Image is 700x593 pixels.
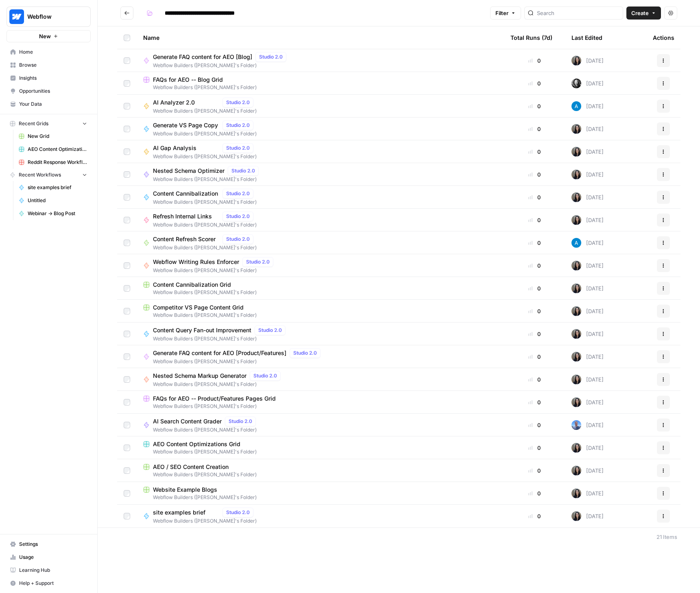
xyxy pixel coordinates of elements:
[571,420,581,430] img: 7bc35wype9rgbomcem5uxsgt1y12
[19,554,87,561] span: Usage
[510,489,558,497] div: 0
[7,72,91,85] a: Insights
[571,26,602,49] div: Last Edited
[143,281,497,296] a: Content Cannibalization GridWebflow Builders ([PERSON_NAME]'s Folder)
[19,567,87,574] span: Learning Hub
[571,329,581,339] img: m6v5pme5aerzgxq12grlte2ge8nl
[7,538,91,551] a: Settings
[153,221,257,229] span: Webflow Builders ([PERSON_NAME]'s Folder)
[143,303,497,319] a: Competitor VS Page Content GridWebflow Builders ([PERSON_NAME]'s Folder)
[28,184,87,191] span: site examples brief
[259,53,283,61] span: Studio 2.0
[7,551,91,564] a: Usage
[15,156,91,169] a: Reddit Response Workflow Grid
[510,307,558,315] div: 0
[153,176,262,183] span: Webflow Builders ([PERSON_NAME]'s Folder)
[571,306,581,316] img: m6v5pme5aerzgxq12grlte2ge8nl
[153,98,219,107] span: AI Analyzer 2.0
[510,375,558,384] div: 0
[7,564,91,577] a: Learning Hub
[143,348,497,365] a: Generate FAQ content for AEO [Product/Features]Studio 2.0Webflow Builders ([PERSON_NAME]'s Folder)
[143,166,497,183] a: Nested Schema OptimizerStudio 2.0Webflow Builders ([PERSON_NAME]'s Folder)
[153,198,257,206] span: Webflow Builders ([PERSON_NAME]'s Folder)
[153,395,276,403] span: FAQs for AEO -- Product/Features Pages Grid
[258,327,282,334] span: Studio 2.0
[143,189,497,206] a: Content CannibalizationStudio 2.0Webflow Builders ([PERSON_NAME]'s Folder)
[153,62,290,69] span: Webflow Builders ([PERSON_NAME]'s Folder)
[143,26,497,49] div: Name
[143,120,497,137] a: Generate VS Page CopyStudio 2.0Webflow Builders ([PERSON_NAME]'s Folder)
[19,541,87,548] span: Settings
[510,216,558,224] div: 0
[153,508,219,517] span: site examples brief
[19,120,48,127] span: Recent Grids
[153,167,225,175] span: Nested Schema Optimizer
[15,181,91,194] a: site examples brief
[153,517,257,525] span: Webflow Builders ([PERSON_NAME]'s Folder)
[7,98,91,111] a: Your Data
[28,210,87,217] span: Webinar -> Blog Post
[143,463,497,478] a: AEO / SEO Content CreationWebflow Builders ([PERSON_NAME]'s Folder)
[143,494,497,501] span: Webflow Builders ([PERSON_NAME]'s Folder)
[631,9,649,17] span: Create
[153,417,222,425] span: AI Search Content Grader
[153,258,239,266] span: Webflow Writing Rules Enforcer
[571,352,581,362] img: m6v5pme5aerzgxq12grlte2ge8nl
[510,444,558,452] div: 0
[231,167,255,174] span: Studio 2.0
[571,238,604,248] div: [DATE]
[153,372,246,380] span: Nested Schema Markup Generator
[571,511,604,521] div: [DATE]
[143,508,497,525] a: site examples briefStudio 2.0Webflow Builders ([PERSON_NAME]'s Folder)
[510,26,552,49] div: Total Runs (7d)
[510,170,558,179] div: 0
[495,9,508,17] span: Filter
[510,57,558,65] div: 0
[571,375,604,384] div: [DATE]
[143,371,497,388] a: Nested Schema Markup GeneratorStudio 2.0Webflow Builders ([PERSON_NAME]'s Folder)
[253,372,277,379] span: Studio 2.0
[19,48,87,56] span: Home
[39,32,51,40] span: New
[571,170,581,179] img: m6v5pme5aerzgxq12grlte2ge8nl
[571,420,604,430] div: [DATE]
[571,261,604,270] div: [DATE]
[571,192,581,202] img: m6v5pme5aerzgxq12grlte2ge8nl
[143,211,497,229] a: Refresh Internal LinksStudio 2.0Webflow Builders ([PERSON_NAME]'s Folder)
[571,56,604,65] div: [DATE]
[571,306,604,316] div: [DATE]
[510,467,558,475] div: 0
[226,213,250,220] span: Studio 2.0
[153,130,257,137] span: Webflow Builders ([PERSON_NAME]'s Folder)
[571,192,604,202] div: [DATE]
[571,147,581,157] img: m6v5pme5aerzgxq12grlte2ge8nl
[571,283,581,293] img: m6v5pme5aerzgxq12grlte2ge8nl
[153,381,284,388] span: Webflow Builders ([PERSON_NAME]'s Folder)
[28,159,87,166] span: Reddit Response Workflow Grid
[571,443,581,453] img: m6v5pme5aerzgxq12grlte2ge8nl
[15,130,91,143] a: New Grid
[226,190,250,197] span: Studio 2.0
[510,353,558,361] div: 0
[656,533,677,541] div: 21 Items
[510,102,558,110] div: 0
[7,7,91,27] button: Workspace: Webflow
[510,284,558,292] div: 0
[15,143,91,156] a: AEO Content Optimizations Grid
[143,98,497,115] a: AI Analyzer 2.0Studio 2.0Webflow Builders ([PERSON_NAME]'s Folder)
[143,289,497,296] span: Webflow Builders ([PERSON_NAME]'s Folder)
[571,466,604,475] div: [DATE]
[490,7,521,20] button: Filter
[153,53,252,61] span: Generate FAQ content for AEO [Blog]
[143,486,497,501] a: Website Example BlogsWebflow Builders ([PERSON_NAME]'s Folder)
[153,267,277,274] span: Webflow Builders ([PERSON_NAME]'s Folder)
[571,397,581,407] img: m6v5pme5aerzgxq12grlte2ge8nl
[153,212,219,220] span: Refresh Internal Links
[510,512,558,520] div: 0
[226,144,250,152] span: Studio 2.0
[537,9,619,17] input: Search
[143,84,497,91] span: Webflow Builders ([PERSON_NAME]'s Folder)
[143,440,497,456] a: AEO Content Optimizations GridWebflow Builders ([PERSON_NAME]'s Folder)
[153,486,217,494] span: Website Example Blogs
[571,101,604,111] div: [DATE]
